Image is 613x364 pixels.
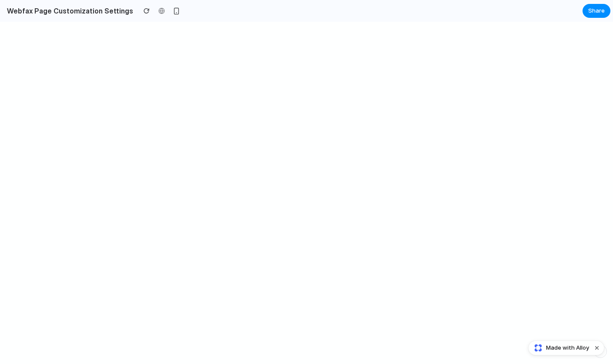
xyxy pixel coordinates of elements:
h2: Webfax Page Customization Settings [3,6,133,16]
button: Dismiss watermark [592,343,602,353]
button: Share [583,4,610,18]
span: Made with Alloy [546,344,589,352]
a: Made with Alloy [529,344,590,352]
span: Share [588,7,605,15]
